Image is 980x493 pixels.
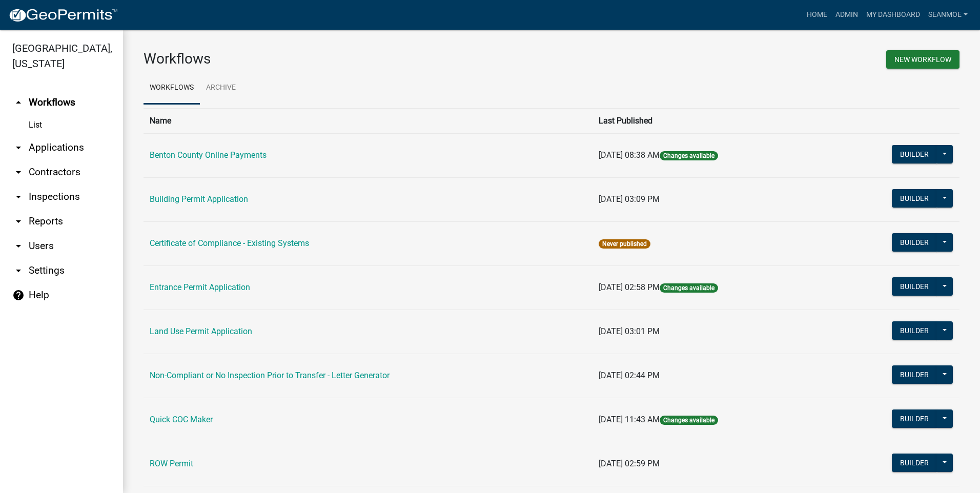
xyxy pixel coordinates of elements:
[200,72,242,105] a: Archive
[599,415,660,424] span: [DATE] 11:43 AM
[599,371,660,380] span: [DATE] 02:44 PM
[150,371,390,380] a: Non-Compliant or No Inspection Prior to Transfer - Letter Generator
[892,454,937,472] button: Builder
[12,166,25,178] i: arrow_drop_down
[150,282,250,292] a: Entrance Permit Application
[150,459,193,468] a: ROW Permit
[12,289,25,301] i: help
[660,416,718,425] span: Changes available
[831,5,862,25] a: Admin
[599,326,660,336] span: [DATE] 03:01 PM
[599,150,660,160] span: [DATE] 08:38 AM
[144,72,200,105] a: Workflows
[599,459,660,468] span: [DATE] 02:59 PM
[862,5,924,25] a: My Dashboard
[12,141,25,154] i: arrow_drop_down
[150,238,309,248] a: Certificate of Compliance - Existing Systems
[599,194,660,204] span: [DATE] 03:09 PM
[150,415,213,424] a: Quick COC Maker
[593,108,827,133] th: Last Published
[892,409,937,428] button: Builder
[144,50,544,68] h3: Workflows
[892,321,937,340] button: Builder
[886,50,959,69] button: New Workflow
[599,239,650,249] span: Never published
[924,5,972,25] a: SeanMoe
[150,150,267,160] a: Benton County Online Payments
[12,215,25,228] i: arrow_drop_down
[892,277,937,296] button: Builder
[892,145,937,163] button: Builder
[150,326,252,336] a: Land Use Permit Application
[892,365,937,384] button: Builder
[599,282,660,292] span: [DATE] 02:58 PM
[12,96,25,109] i: arrow_drop_up
[12,191,25,203] i: arrow_drop_down
[803,5,831,25] a: Home
[12,264,25,277] i: arrow_drop_down
[150,194,248,204] a: Building Permit Application
[660,283,718,293] span: Changes available
[144,108,593,133] th: Name
[660,151,718,160] span: Changes available
[892,189,937,208] button: Builder
[892,233,937,252] button: Builder
[12,240,25,252] i: arrow_drop_down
